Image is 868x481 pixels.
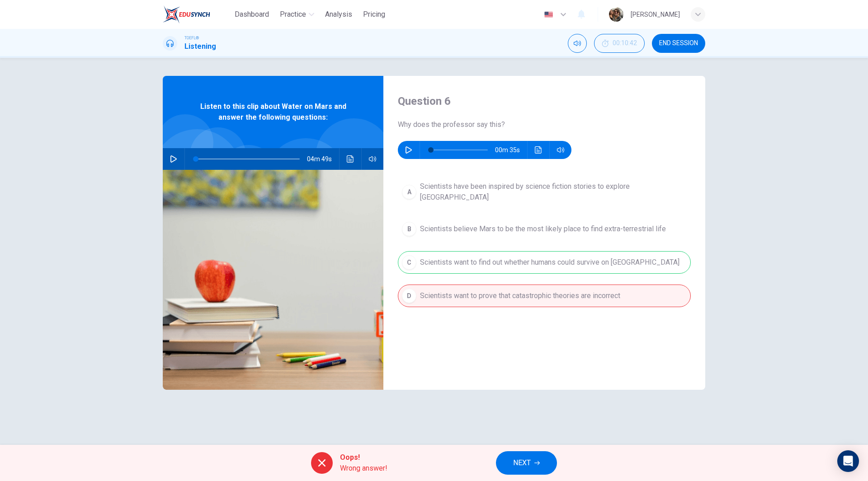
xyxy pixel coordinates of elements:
[495,141,527,159] span: 00m 35s
[568,34,587,53] div: Mute
[359,6,389,23] button: Pricing
[631,9,680,20] div: [PERSON_NAME]
[659,40,698,47] span: END SESSION
[280,9,306,20] span: Practice
[325,9,352,20] span: Analysis
[363,9,385,20] span: Pricing
[837,450,859,472] div: Open Intercom Messenger
[340,452,387,463] span: Oops!
[184,41,216,52] h1: Listening
[652,34,705,53] button: END SESSION
[163,5,210,23] img: EduSynch logo
[531,141,546,159] button: Click to see the audio transcription
[321,6,356,23] button: Analysis
[513,457,531,469] span: NEXT
[163,170,383,390] img: Listen to this clip about Water on Mars and answer the following questions:
[231,6,273,23] button: Dashboard
[343,148,358,170] button: Click to see the audio transcription
[192,101,354,123] span: Listen to this clip about Water on Mars and answer the following questions:
[184,35,199,41] span: TOEFL®
[496,451,557,475] button: NEXT
[163,5,231,23] a: EduSynch logo
[340,463,387,474] span: Wrong answer!
[398,119,691,130] span: Why does the professor say this?
[609,7,623,22] img: Profile picture
[543,11,554,18] img: en
[398,94,691,108] h4: Question 6
[613,40,637,47] span: 00:10:42
[594,34,645,53] div: Hide
[235,9,269,20] span: Dashboard
[307,148,339,170] span: 04m 49s
[594,34,645,53] button: 00:10:42
[276,6,318,23] button: Practice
